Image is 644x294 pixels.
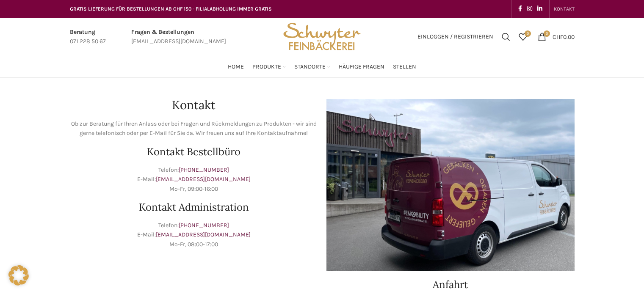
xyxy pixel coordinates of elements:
span: Häufige Fragen [339,63,384,71]
p: Telefon: E-Mail: Mo-Fr, 09:00-16:00 [70,165,318,194]
span: Stellen [393,63,416,71]
h2: Anfahrt [326,280,575,290]
span: 0 [544,30,550,37]
span: Einloggen / Registrieren [417,34,493,40]
p: Ob zur Beratung für Ihren Anlass oder bei Fragen und Rückmeldungen zu Produkten - wir sind gerne ... [70,119,318,138]
a: Häufige Fragen [339,58,384,75]
a: Stellen [393,58,416,75]
a: Suchen [498,28,514,45]
a: [EMAIL_ADDRESS][DOMAIN_NAME] [156,231,251,238]
a: Infobox link [70,27,106,47]
span: Standorte [294,63,326,71]
div: Main navigation [66,58,579,75]
span: CHF [553,33,563,40]
a: 0 [514,28,531,45]
a: [PHONE_NUMBER] [179,222,229,229]
a: Home [228,58,244,75]
div: Meine Wunschliste [514,28,531,45]
span: GRATIS LIEFERUNG FÜR BESTELLUNGEN AB CHF 150 - FILIALABHOLUNG IMMER GRATIS [70,6,272,12]
a: Einloggen / Registrieren [413,28,498,45]
h1: Kontakt [70,99,318,111]
h2: Kontakt Bestellbüro [70,147,318,157]
h2: Kontakt Administration [70,202,318,212]
a: [PHONE_NUMBER] [179,166,229,173]
a: Instagram social link [525,3,535,15]
div: Secondary navigation [550,0,579,17]
img: Bäckerei Schwyter [280,18,363,56]
a: Infobox link [131,27,226,47]
span: KONTAKT [554,6,575,12]
bdi: 0.00 [553,33,575,40]
span: 0 [525,30,531,37]
span: Home [228,63,244,71]
p: Telefon: E-Mail: Mo-Fr, 08:00-17:00 [70,221,318,249]
a: 0 CHF0.00 [533,28,579,45]
a: [EMAIL_ADDRESS][DOMAIN_NAME] [156,176,251,183]
a: KONTAKT [554,0,575,17]
a: Standorte [294,58,330,75]
span: Produkte [252,63,281,71]
a: Site logo [280,33,363,40]
a: Produkte [252,58,286,75]
a: Linkedin social link [535,3,545,15]
a: Facebook social link [516,3,525,15]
